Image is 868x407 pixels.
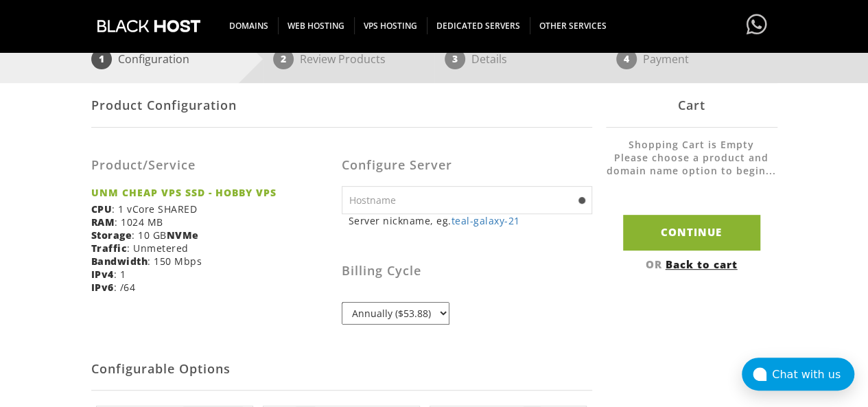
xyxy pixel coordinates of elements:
[167,229,199,242] b: NVMe
[530,17,616,34] span: OTHER SERVICES
[118,49,189,69] p: Configuration
[91,202,113,216] b: CPU
[91,229,132,242] b: Storage
[278,17,355,34] span: WEB HOSTING
[273,49,294,69] span: 2
[427,17,530,34] span: DEDICATED SERVERS
[91,159,331,172] h3: Product/Service
[643,49,689,69] p: Payment
[91,281,114,294] b: IPv6
[91,268,114,281] b: IPv4
[91,83,592,128] div: Product Configuration
[623,215,760,250] input: Continue
[616,49,637,69] span: 4
[91,138,342,304] div: : 1 vCore SHARED : 1024 MB : 10 GB : Unmetered : 150 Mbps : 1 : /64
[91,216,115,229] b: RAM
[666,257,738,271] a: Back to cart
[91,349,592,391] h2: Configurable Options
[91,242,128,255] b: Traffic
[349,214,592,227] small: Server nickname, eg.
[300,49,386,69] p: Review Products
[342,159,592,172] h3: Configure Server
[606,138,777,191] li: Shopping Cart is Empty Please choose a product and domain name option to begin...
[354,17,427,34] span: VPS HOSTING
[220,17,279,34] span: DOMAINS
[471,49,507,69] p: Details
[342,264,592,278] h3: Billing Cycle
[772,368,854,381] div: Chat with us
[451,214,520,227] a: teal-galaxy-21
[91,186,331,199] strong: UNM CHEAP VPS SSD - HOBBY VPS
[342,186,592,214] input: Hostname
[606,83,777,128] div: Cart
[91,255,148,268] b: Bandwidth
[445,49,465,69] span: 3
[91,49,112,69] span: 1
[742,358,854,391] button: Chat with us
[606,257,777,271] div: OR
